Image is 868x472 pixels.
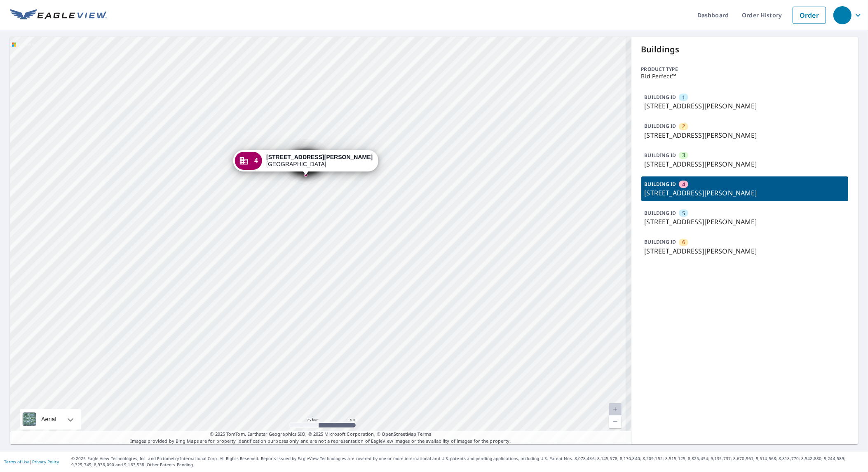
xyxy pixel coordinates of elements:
span: © 2025 TomTom, Earthstar Geographics SIO, © 2025 Microsoft Corporation, © [210,431,431,438]
p: BUILDING ID [645,152,676,159]
div: Aerial [20,409,81,430]
p: © 2025 Eagle View Technologies, Inc. and Pictometry International Corp. All Rights Reserved. Repo... [71,456,864,468]
p: [STREET_ADDRESS][PERSON_NAME] [645,217,845,227]
a: Order [793,7,826,24]
p: BUILDING ID [645,209,676,216]
p: BUILDING ID [645,94,676,101]
span: 4 [254,157,258,164]
div: [GEOGRAPHIC_DATA] [266,154,373,168]
a: Terms [418,431,432,437]
p: [STREET_ADDRESS][PERSON_NAME] [645,246,845,256]
p: BUILDING ID [645,238,676,245]
div: Dropped pin, building 4, Commercial property, 3738 Glen Oaks Blvd Sioux City, IA 51104 [233,150,378,176]
strong: [STREET_ADDRESS][PERSON_NAME] [266,154,373,160]
span: 1 [682,94,685,101]
a: Current Level 20, Zoom In Disabled [609,403,622,416]
p: [STREET_ADDRESS][PERSON_NAME] [645,130,845,140]
p: Bid Perfect™ [641,73,849,80]
a: OpenStreetMap [382,431,416,437]
a: Current Level 20, Zoom Out [609,416,622,428]
img: EV Logo [10,9,107,21]
span: 4 [682,181,685,188]
span: 2 [682,122,685,130]
p: Buildings [641,43,849,56]
div: Aerial [39,409,59,430]
p: BUILDING ID [645,122,676,129]
span: 3 [682,151,685,159]
span: 5 [682,209,685,217]
p: [STREET_ADDRESS][PERSON_NAME] [645,159,845,169]
span: 6 [682,238,685,246]
p: Product type [641,66,849,73]
p: | [4,459,59,464]
p: [STREET_ADDRESS][PERSON_NAME] [645,101,845,111]
a: Privacy Policy [32,459,59,465]
a: Terms of Use [4,459,30,465]
p: BUILDING ID [645,181,676,188]
p: Images provided by Bing Maps are for property identification purposes only and are not a represen... [10,431,631,444]
p: [STREET_ADDRESS][PERSON_NAME] [645,188,845,198]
